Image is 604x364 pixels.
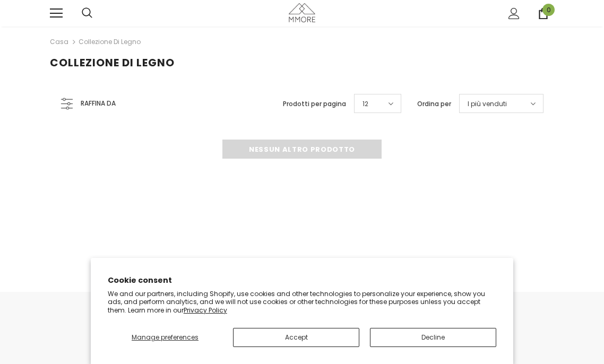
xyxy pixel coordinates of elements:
[538,8,549,19] a: 0
[108,290,497,315] p: We and our partners, including Shopify, use cookies and other technologies to personalize your ex...
[363,99,368,109] span: 12
[542,4,555,16] span: 0
[370,328,496,347] button: Decline
[79,37,141,46] a: Collezione di legno
[233,328,359,347] button: Accept
[283,99,346,109] label: Prodotti per pagina
[50,36,68,48] a: Casa
[184,306,227,315] a: Privacy Policy
[468,99,507,109] span: I più venduti
[417,99,451,109] label: Ordina per
[81,98,116,109] span: Raffina da
[132,333,199,342] span: Manage preferences
[108,328,223,347] button: Manage preferences
[108,275,497,286] h2: Cookie consent
[50,55,175,70] span: Collezione di legno
[289,3,315,22] img: Casi MMORE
